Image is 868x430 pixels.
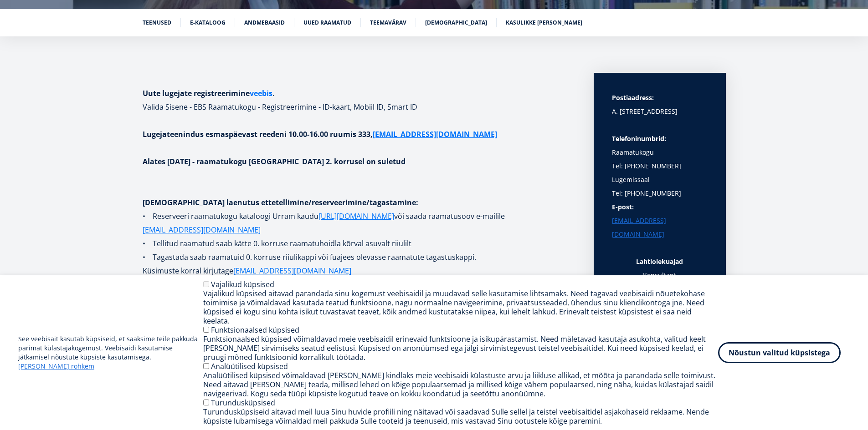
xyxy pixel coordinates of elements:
h1: . Valida Sisene - EBS Raamatukogu - Registreerimine - ID-kaart, Mobiil ID, Smart ID [143,86,575,114]
p: Tel: [PHONE_NUMBER] [612,187,708,200]
label: Analüütilised küpsised [211,361,288,371]
a: E-kataloog [190,18,226,27]
p: Konsultant (II korrus, ruum 235) E - R 9.00-16.00 [612,268,708,323]
a: Uued raamatud [303,18,351,27]
strong: Uute lugejate registreerimine [143,88,272,98]
div: Turundusküpsiseid aitavad meil luua Sinu huvide profiili ning näitavad või saadavad Sulle sellel ... [203,407,718,425]
a: [EMAIL_ADDRESS][DOMAIN_NAME] [233,264,351,278]
p: • Tagastada saab raamatuid 0. korruse riiulikappi või fuajees olevasse raamatute tagastuskappi. [143,250,575,264]
a: Teemavärav [370,18,406,27]
label: Turundusküpsised [211,398,275,408]
a: [EMAIL_ADDRESS][DOMAIN_NAME] [612,214,708,241]
p: See veebisait kasutab küpsiseid, et saaksime teile pakkuda parimat külastajakogemust. Veebisaidi ... [18,334,203,371]
strong: Telefoninumbrid: [612,134,666,143]
p: A. [STREET_ADDRESS] [612,105,708,118]
a: Kasulikke [PERSON_NAME] [506,18,582,27]
button: Nõustun valitud küpsistega [718,342,841,363]
a: [EMAIL_ADDRESS][DOMAIN_NAME] [143,223,261,237]
div: Vajalikud küpsised aitavad parandada sinu kogemust veebisaidil ja muudavad selle kasutamise lihts... [203,289,718,325]
label: Funktsionaalsed küpsised [211,325,299,335]
a: veebis [250,86,272,100]
p: Küsimuste korral kirjutage [143,264,575,278]
p: • Reserveeri raamatukogu kataloogi Urram kaudu või saada raamatusoov e-mailile [143,209,575,237]
p: • Tellitud raamatud saab kätte 0. korruse raamatuhoidla kõrval asuvalt riiulilt [143,237,575,250]
a: Teenused [143,18,171,27]
div: Funktsionaalsed küpsised võimaldavad meie veebisaidil erinevaid funktsioone ja isikupärastamist. ... [203,334,718,362]
p: Raamatukogu [612,132,708,159]
div: Analüütilised küpsised võimaldavad [PERSON_NAME] kindlaks meie veebisaidi külastuste arvu ja liik... [203,371,718,398]
strong: Postiaadress: [612,93,654,102]
p: Tel: [PHONE_NUMBER] Lugemissaal [612,159,708,187]
strong: Alates [DATE] - raamatukogu [GEOGRAPHIC_DATA] 2. korrusel on suletud [143,157,406,167]
strong: [DEMOGRAPHIC_DATA] laenutus ettetellimine/reserveerimine/tagastamine: [143,197,418,207]
strong: Lugejateenindus esmaspäevast reedeni 10.00-16.00 ruumis 333, [143,129,497,139]
a: [EMAIL_ADDRESS][DOMAIN_NAME] [373,127,497,141]
a: [DEMOGRAPHIC_DATA] [425,18,487,27]
a: Andmebaasid [244,18,285,27]
a: [URL][DOMAIN_NAME] [318,209,394,223]
label: Vajalikud küpsised [211,279,274,289]
strong: E-post: [612,202,634,211]
a: [PERSON_NAME] rohkem [18,362,94,371]
strong: Lahtiolekuajad [636,257,683,266]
